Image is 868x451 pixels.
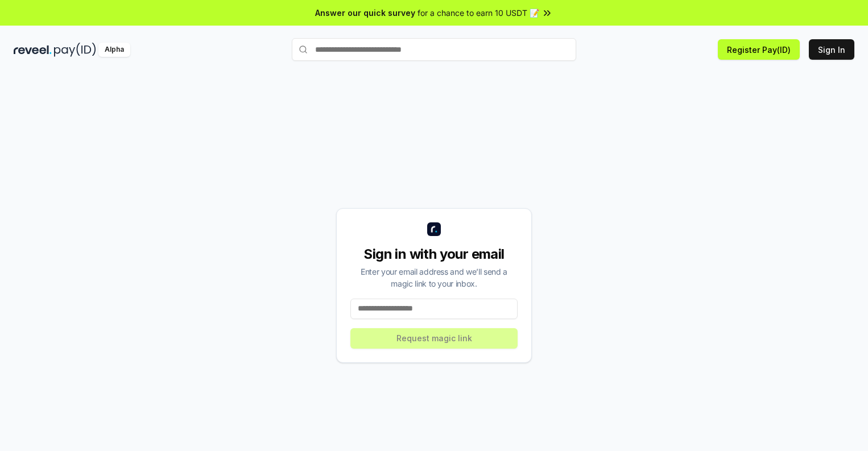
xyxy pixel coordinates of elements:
span: for a chance to earn 10 USDT 📝 [418,7,539,19]
button: Register Pay(ID) [718,39,800,60]
button: Sign In [809,39,854,60]
span: Answer our quick survey [315,7,415,19]
div: Enter your email address and we’ll send a magic link to your inbox. [350,266,518,289]
div: Sign in with your email [350,245,518,263]
img: reveel_dark [14,43,52,57]
img: logo_small [427,222,441,236]
img: pay_id [54,43,96,57]
div: Alpha [98,43,130,57]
